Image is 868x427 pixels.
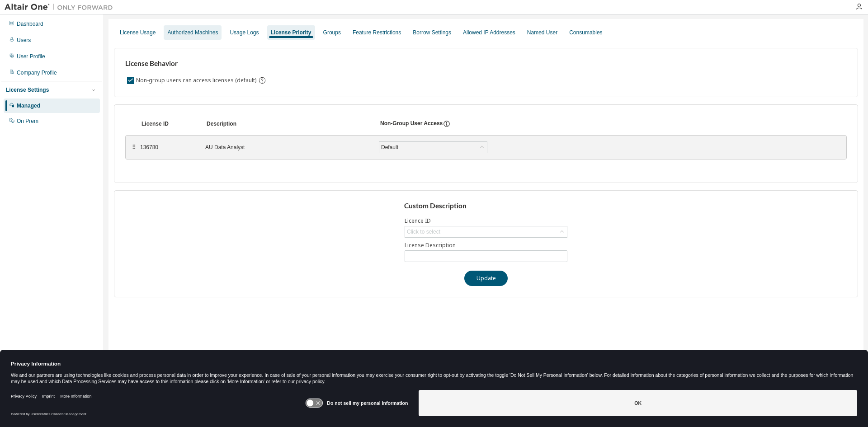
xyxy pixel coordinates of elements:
[404,202,568,211] h3: Custom Description
[120,29,156,36] div: License Usage
[140,144,194,151] div: 136780
[230,29,259,36] div: Usage Logs
[464,271,508,286] button: Update
[527,29,557,36] div: Named User
[131,144,137,151] div: ⠿
[207,120,369,127] div: Description
[17,20,43,28] div: Dashboard
[136,75,258,86] label: Non-group users can access licenses (default)
[125,59,265,68] h3: License Behavior
[258,76,266,84] svg: By default any user not assigned to any group can access any license. Turn this setting off to di...
[380,142,400,152] div: Default
[167,29,218,36] div: Authorized Machines
[569,29,602,36] div: Consumables
[405,226,567,237] div: Click to select
[271,29,311,36] div: License Priority
[405,242,567,249] label: License Description
[380,120,443,128] div: Non-Group User Access
[17,69,57,76] div: Company Profile
[17,37,31,44] div: Users
[5,3,118,12] img: Altair One
[17,53,45,60] div: User Profile
[17,117,38,125] div: On Prem
[413,29,451,36] div: Borrow Settings
[379,142,487,153] div: Default
[323,29,341,36] div: Groups
[353,29,401,36] div: Feature Restrictions
[17,102,40,109] div: Managed
[463,29,515,36] div: Allowed IP Addresses
[405,217,567,225] label: Licence ID
[6,86,49,94] div: License Settings
[205,144,368,151] div: AU Data Analyst
[142,120,196,127] div: License ID
[407,228,440,235] div: Click to select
